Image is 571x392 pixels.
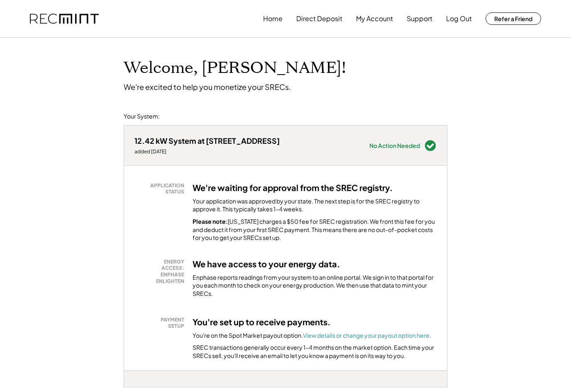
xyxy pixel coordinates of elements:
div: 12.42 kW System at [STREET_ADDRESS] [134,136,280,145]
div: Your System: [124,112,160,121]
div: upskuugm - MD 1.5x (BT) [124,387,151,391]
div: ENERGY ACCESS: ENPHASE ENLIGHTEN [139,259,184,284]
img: recmint-logotype%403x.png [30,14,99,24]
h3: You're set up to receive payments. [193,317,331,327]
div: You're on the Spot Market payout option. [193,332,431,340]
div: added [DATE] [134,148,280,155]
a: View details or change your payout option here. [303,332,431,339]
button: Refer a Friend [486,12,541,25]
div: PAYMENT SETUP [139,317,184,329]
button: Log Out [446,10,472,27]
button: My Account [356,10,393,27]
div: Your application was approved by your state. The next step is for the SREC registry to approve it... [193,197,437,213]
div: Enphase reports readings from your system to an online portal. We sign in to that portal for you ... [193,273,437,298]
h3: We have access to your energy data. [193,259,340,269]
button: Support [407,10,432,27]
div: No Action Needed [369,143,420,148]
button: Direct Deposit [296,10,342,27]
div: SREC transactions generally occur every 1-4 months on the market option. Each time your SRECs sel... [193,344,437,360]
div: We're excited to help you monetize your SRECs. [124,82,291,92]
h3: We're waiting for approval from the SREC registry. [193,182,393,193]
strong: Please note: [193,218,228,225]
h1: Welcome, [PERSON_NAME]! [124,58,346,78]
button: Home [263,10,283,27]
div: APPLICATION STATUS [139,182,184,195]
div: [US_STATE] charges a $50 fee for SREC registration. We front this fee for you and deduct it from ... [193,218,437,242]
